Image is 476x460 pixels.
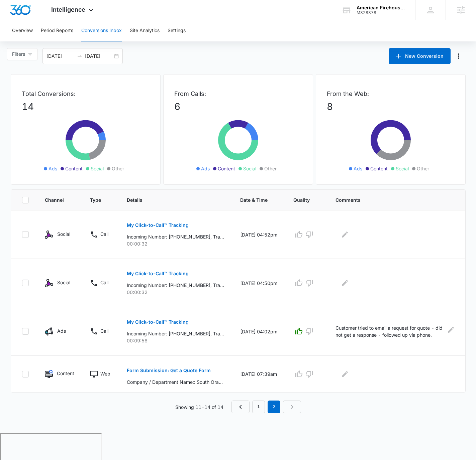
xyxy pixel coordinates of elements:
span: Other [417,165,429,172]
p: Call [100,231,108,238]
span: to [77,53,82,59]
button: Edit Comments [340,278,350,288]
span: swap-right [77,53,82,59]
span: Social [91,165,104,172]
a: Previous Page [231,401,250,413]
span: Content [65,165,83,172]
span: Content [370,165,388,172]
span: Channel [45,196,64,203]
div: account name [357,5,405,10]
button: Edit Comments [448,324,455,335]
p: Incoming Number: [PHONE_NUMBER], Tracking Number: [PHONE_NUMBER], Ring To: [PHONE_NUMBER], Caller... [127,282,224,289]
p: Call [100,279,108,286]
p: 6 [174,100,302,114]
p: Call [100,327,108,334]
span: Comments [336,196,445,203]
p: Incoming Number: [PHONE_NUMBER], Tracking Number: [PHONE_NUMBER], Ring To: [PHONE_NUMBER], Caller... [127,233,224,240]
span: Other [264,165,277,172]
button: New Conversion [389,48,451,64]
button: My Click-to-Call™ Tracking [127,314,189,330]
p: My Click-to-Call™ Tracking [127,271,189,276]
span: Social [396,165,409,172]
span: Ads [49,165,57,172]
p: Social [57,279,70,286]
p: Total Conversions: [22,89,150,98]
p: From the Web: [327,89,455,98]
button: Form Submission: Get a Quote Form [127,362,211,378]
button: My Click-to-Call™ Tracking [127,266,189,282]
p: Social [57,231,70,238]
p: From Calls: [174,89,302,98]
button: Edit Comments [340,369,350,379]
td: [DATE] 07:39am [232,356,285,393]
td: [DATE] 04:02pm [232,307,285,356]
nav: Pagination [231,401,301,413]
p: 00:00:32 [127,240,224,247]
span: Ads [354,165,362,172]
span: Type [90,196,101,203]
span: Date & Time [240,196,268,203]
p: 8 [327,100,455,114]
p: My Click-to-Call™ Tracking [127,320,189,324]
button: Overview [12,20,33,41]
button: Manage Numbers [453,51,464,61]
p: Content [57,370,74,377]
p: 00:09:58 [127,337,224,344]
button: Conversions Inbox [81,20,122,41]
span: Details [127,196,214,203]
span: Filters [12,50,25,58]
button: Settings [168,20,186,41]
button: My Click-to-Call™ Tracking [127,217,189,233]
p: Customer tried to email a request for quote - did not get a response - followed up via phone. [336,324,444,338]
input: End date [85,52,113,60]
p: Form Submission: Get a Quote Form [127,368,211,373]
p: 00:00:32 [127,289,224,296]
p: My Click-to-Call™ Tracking [127,223,189,227]
button: Site Analytics [130,20,160,41]
td: [DATE] 04:52pm [232,210,285,259]
p: Ads [57,327,66,334]
em: 2 [268,401,280,413]
span: Ads [201,165,210,172]
span: Other [112,165,124,172]
span: Content [218,165,235,172]
span: Intelligence [51,6,85,13]
p: Web [100,370,110,377]
span: Social [243,165,256,172]
span: Quality [293,196,310,203]
button: Filters [7,48,38,60]
p: Incoming Number: [PHONE_NUMBER], Tracking Number: [PHONE_NUMBER], Ring To: [PHONE_NUMBER], Caller... [127,330,224,337]
div: account id [357,10,405,15]
button: Period Reports [41,20,73,41]
a: Page 1 [252,401,265,413]
p: 14 [22,100,150,114]
button: Edit Comments [340,229,350,240]
p: Showing 11-14 of 14 [175,404,223,411]
td: [DATE] 04:50pm [232,259,285,307]
p: Company / Department Name:: South Orange Rescue Squad, Point of Contact Name: [PERSON_NAME], Emai... [127,378,224,386]
input: Start date [46,52,74,60]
